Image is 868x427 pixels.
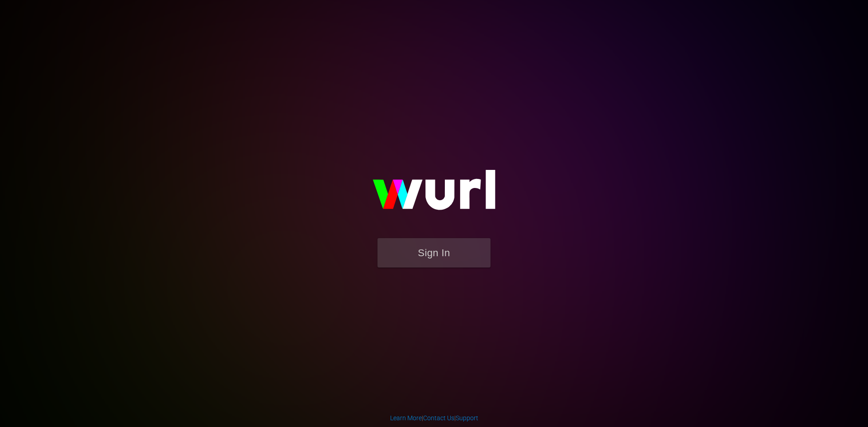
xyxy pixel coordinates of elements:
img: wurl-logo-on-black-223613ac3d8ba8fe6dc639794a292ebdb59501304c7dfd60c99c58986ef67473.svg [344,150,524,238]
a: Learn More [390,414,422,422]
button: Sign In [377,238,491,267]
div: | | [390,413,478,422]
a: Support [456,414,478,422]
a: Contact Us [423,414,454,422]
